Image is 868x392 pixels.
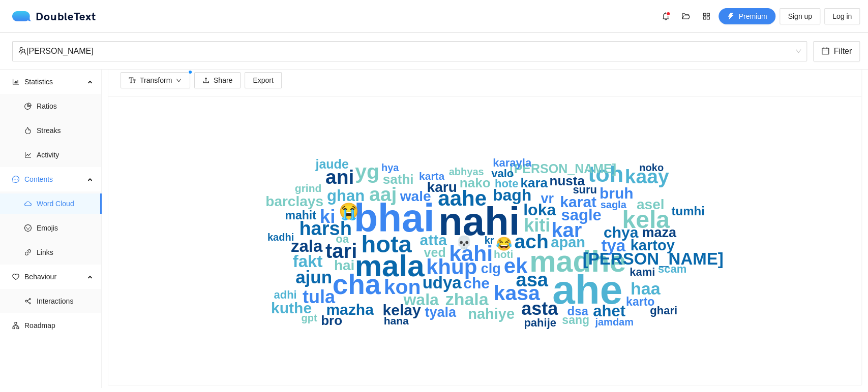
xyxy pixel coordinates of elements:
[37,218,94,238] span: Emojis
[699,12,714,20] span: appstore
[422,273,462,292] text: udya
[427,179,457,195] text: karu
[37,96,94,116] span: Ratios
[245,72,281,88] button: Export
[582,249,723,268] text: [PERSON_NAME]
[194,72,241,88] button: uploadShare
[361,231,412,257] text: hota
[271,300,311,316] text: kuthe
[326,301,374,318] text: mazha
[292,252,322,271] text: fakt
[463,275,490,291] text: che
[520,175,548,190] text: kara
[678,12,694,20] span: folder-open
[493,281,540,305] text: kasa
[521,298,558,319] text: asta
[588,161,623,187] text: toh
[493,156,532,169] text: karayla
[140,75,172,86] span: Transform
[639,162,664,173] text: noko
[290,237,322,255] text: zala
[671,204,704,218] text: tumhi
[18,42,792,61] div: [PERSON_NAME]
[325,166,353,188] text: ani
[727,13,734,21] span: thunderbolt
[448,241,492,266] text: kahi
[698,8,714,24] button: appstore
[425,305,457,320] text: tyala
[382,302,421,318] text: kelay
[468,306,515,322] text: nahiye
[523,201,555,219] text: loka
[494,177,518,190] text: hote
[481,261,500,276] text: clg
[24,200,32,207] span: cloud
[630,237,674,253] text: kartoy
[24,224,32,232] span: smile
[383,275,421,299] text: kon
[403,290,439,309] text: wala
[295,267,332,287] text: ajun
[253,75,273,86] span: Export
[121,72,190,88] button: font-sizeTransformdown
[24,249,32,256] span: link
[24,169,84,189] span: Contents
[448,166,484,177] text: abhyas
[524,316,556,329] text: pahije
[285,209,316,222] text: mahit
[658,12,673,20] span: bell
[37,242,94,263] span: Links
[567,304,588,318] text: dsa
[24,267,84,287] span: Behaviour
[382,172,413,187] text: sathi
[353,196,434,240] text: bhai
[381,162,399,173] text: hya
[493,248,513,260] text: hoti
[514,231,548,252] text: ach
[738,11,767,22] span: Premium
[562,313,589,326] text: sang
[202,77,209,85] span: upload
[678,8,694,24] button: folder-open
[420,232,447,248] text: atta
[503,254,527,278] text: ek
[636,197,664,212] text: asel
[369,183,396,205] text: aaj
[551,234,585,250] text: apan
[438,186,487,210] text: aahe
[294,182,321,194] text: grind
[24,151,32,158] span: line-chart
[832,11,852,22] span: Log in
[355,160,379,183] text: yg
[622,206,670,233] text: kela
[642,225,677,240] text: maza
[629,266,654,278] text: kami
[399,188,431,204] text: wale
[625,295,654,308] text: karto
[12,11,36,21] img: logo
[780,8,820,24] button: Sign up
[37,193,94,214] span: Word Cloud
[325,240,356,262] text: tari
[339,202,359,221] text: 😭
[176,78,182,84] span: down
[552,267,622,312] text: ahe
[18,42,801,61] span: Prathmesh Kurhade
[601,236,625,255] text: tya
[214,75,232,86] span: Share
[334,257,354,273] text: hai
[484,235,494,246] text: kr
[12,176,19,183] span: message
[438,199,519,244] text: nahi
[326,187,364,205] text: ghan
[302,286,335,307] text: tula
[424,245,445,259] text: ved
[529,245,625,278] text: madhe
[630,279,661,298] text: haa
[624,166,669,187] text: kaay
[833,45,852,57] span: Filter
[12,11,96,21] div: DoubleText
[541,191,554,206] text: vr
[813,41,860,61] button: calendarFilter
[549,173,585,188] text: nusta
